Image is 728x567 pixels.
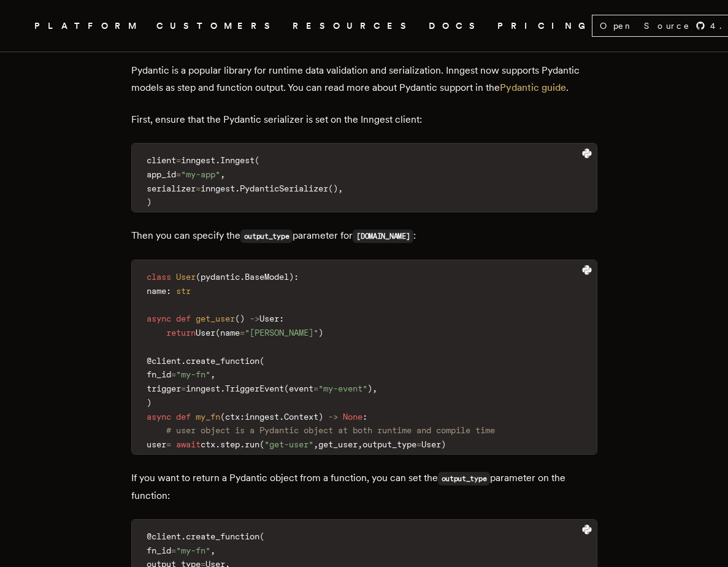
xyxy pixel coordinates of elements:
[176,369,210,379] span: "my-fn"
[215,155,220,165] span: .
[176,272,196,282] span: User
[147,531,181,541] span: @client
[166,286,171,296] span: :
[318,328,323,337] span: )
[147,314,171,323] span: async
[497,18,592,34] a: PRICING
[328,183,333,193] span: (
[225,412,240,422] span: ctx
[313,439,318,449] span: ,
[333,183,338,193] span: )
[367,384,372,393] span: )
[240,328,245,337] span: =
[196,272,201,282] span: (
[245,328,318,337] span: "[PERSON_NAME]"
[333,412,338,422] span: >
[600,20,691,32] span: Open Source
[131,227,597,245] p: Then you can specify the parameter for :
[196,314,235,323] span: get_user
[147,412,171,422] span: async
[294,272,299,282] span: :
[181,356,186,366] span: .
[201,439,215,449] span: ctx
[196,412,220,422] span: my_fn
[289,272,294,282] span: )
[181,531,186,541] span: .
[186,531,259,541] span: create_function
[186,384,220,393] span: inngest
[181,155,215,165] span: inngest
[338,183,343,193] span: ,
[147,272,171,282] span: class
[220,384,225,393] span: .
[289,384,313,393] span: event
[362,439,416,449] span: output_type
[220,439,240,449] span: step
[220,155,255,165] span: Inngest
[176,169,181,179] span: =
[147,369,171,379] span: fn_id
[240,183,328,193] span: PydanticSerializer
[147,183,196,193] span: serializer
[284,412,318,422] span: Context
[259,531,264,541] span: (
[245,272,289,282] span: BaseModel
[225,384,284,393] span: TriggerEvent
[220,412,225,422] span: (
[215,328,220,337] span: (
[171,369,176,379] span: =
[421,439,441,449] span: User
[176,439,201,449] span: await
[131,62,597,96] p: Pydantic is a popular library for runtime data validation and serialization. Inngest now supports...
[240,272,245,282] span: .
[166,328,196,337] span: return
[259,314,279,323] span: User
[318,384,367,393] span: "my-event"
[416,439,421,449] span: =
[147,197,151,207] span: )
[293,18,414,34] button: RESOURCES
[196,328,215,337] span: User
[245,439,259,449] span: run
[171,546,176,555] span: =
[215,439,220,449] span: .
[220,328,240,337] span: name
[279,412,284,422] span: .
[176,546,210,555] span: "my-fn"
[318,412,323,422] span: )
[201,183,235,193] span: inngest
[429,18,483,34] a: DOCS
[240,412,245,422] span: :
[353,229,413,243] code: [DOMAIN_NAME]
[147,169,176,179] span: app_id
[186,356,259,366] span: create_function
[438,472,491,485] code: output_type
[210,369,215,379] span: ,
[259,439,264,449] span: (
[279,314,284,323] span: :
[235,183,240,193] span: .
[264,439,313,449] span: "get-user"
[240,229,293,243] code: output_type
[362,412,367,422] span: :
[176,412,191,422] span: def
[131,469,597,504] p: If you want to return a Pydantic object from a function, you can set the parameter on the function:
[34,18,142,34] button: PLATFORM
[284,384,289,393] span: (
[240,314,245,323] span: )
[131,111,597,128] p: First, ensure that the Pydantic serializer is set on the Inngest client:
[181,384,186,393] span: =
[210,546,215,555] span: ,
[240,439,245,449] span: .
[147,286,166,296] span: name
[176,286,191,296] span: str
[441,439,446,449] span: )
[147,398,151,407] span: )
[147,356,181,366] span: @client
[176,155,181,165] span: =
[156,18,278,34] a: CUSTOMERS
[500,82,566,93] a: Pydantic guide
[255,155,259,165] span: (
